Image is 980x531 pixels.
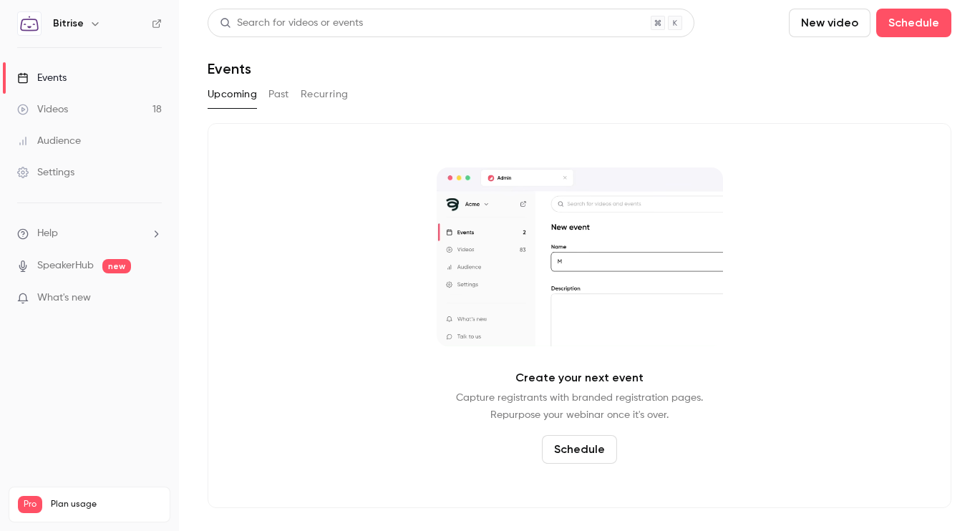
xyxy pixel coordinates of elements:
div: Search for videos or events [220,16,363,31]
span: Help [37,226,58,241]
a: SpeakerHub [37,258,94,273]
span: What's new [37,291,91,306]
span: Pro [18,496,42,513]
button: Past [268,83,289,106]
div: Videos [17,102,68,117]
p: Videos [18,513,45,526]
span: Plan usage [51,499,161,510]
h6: Bitrise [53,16,84,31]
div: Events [17,71,67,85]
button: Schedule [876,9,951,37]
h1: Events [208,60,251,77]
button: Upcoming [208,83,257,106]
div: Audience [17,134,81,148]
button: Recurring [301,83,349,106]
div: Settings [17,165,74,180]
li: help-dropdown-opener [17,226,162,241]
button: Schedule [542,435,617,464]
button: New video [789,9,870,37]
img: Bitrise [18,12,41,35]
p: Create your next event [515,369,644,386]
p: Capture registrants with branded registration pages. Repurpose your webinar once it's over. [456,389,703,424]
p: / 300 [131,513,161,526]
span: 18 [131,515,139,524]
span: new [102,259,131,273]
